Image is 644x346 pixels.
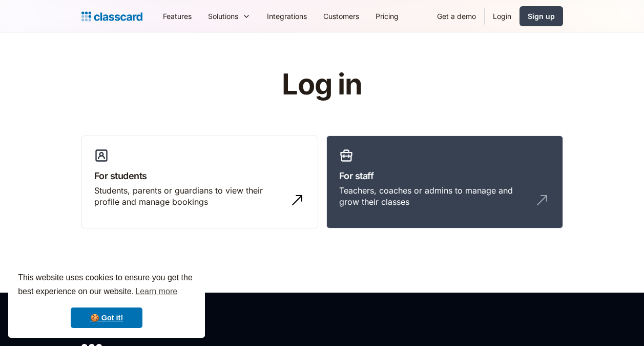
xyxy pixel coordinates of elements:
h3: For students [94,169,305,183]
div: cookieconsent [8,262,205,338]
div: Teachers, coaches or admins to manage and grow their classes [339,185,530,208]
div: Solutions [208,11,238,22]
a: For studentsStudents, parents or guardians to view their profile and manage bookings [81,136,318,229]
a: dismiss cookie message [71,307,142,328]
a: Login [485,5,520,28]
a: Integrations [259,5,315,28]
div: Students, parents or guardians to view their profile and manage bookings [94,185,285,208]
h1: Log in [159,69,485,101]
span: This website uses cookies to ensure you get the best experience on our website. [18,272,195,299]
a: Pricing [367,5,407,28]
h3: For staff [339,169,550,183]
a: Customers [315,5,367,28]
div: Sign up [528,11,555,22]
div: Solutions [200,5,259,28]
a: For staffTeachers, coaches or admins to manage and grow their classes [326,136,563,229]
a: Get a demo [429,5,484,28]
a: Sign up [520,6,563,26]
a: home [81,9,142,24]
a: Features [155,5,200,28]
a: learn more about cookies [134,284,179,299]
